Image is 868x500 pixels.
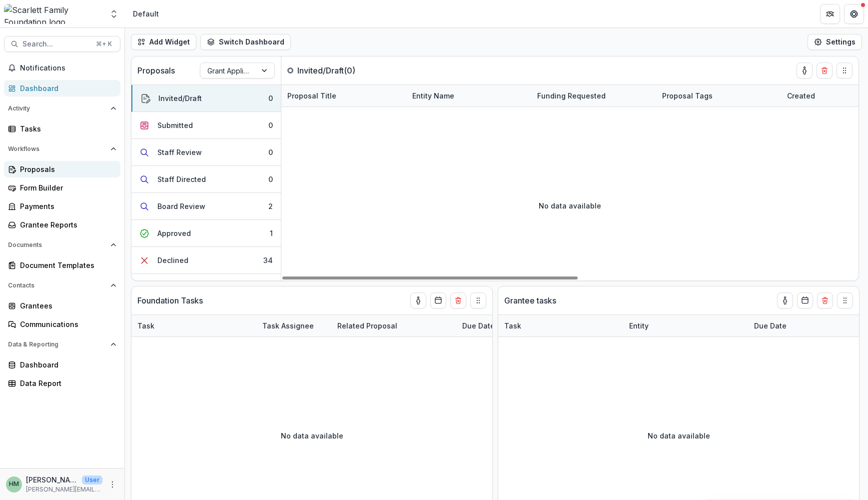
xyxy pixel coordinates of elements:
button: Open Data & Reporting [4,336,120,352]
div: Entity [623,315,748,336]
button: Calendar [430,292,446,308]
a: Proposals [4,161,120,177]
div: Funding Requested [531,85,656,106]
div: Proposal Tags [656,85,781,106]
button: Delete card [817,292,833,308]
a: Grantee Reports [4,216,120,233]
button: Invited/Draft0 [131,85,281,112]
button: toggle-assigned-to-me [410,292,426,308]
span: Contacts [8,282,106,289]
div: Proposal Title [281,85,406,106]
button: Drag [837,292,853,308]
div: Staff Review [157,147,202,157]
div: Entity Name [406,85,531,106]
button: Partners [820,4,840,24]
a: Document Templates [4,257,120,273]
button: toggle-assigned-to-me [777,292,793,308]
div: Due Date [748,315,823,336]
p: Proposals [137,64,175,76]
a: Form Builder [4,179,120,196]
p: No data available [539,200,601,211]
button: Declined34 [131,247,281,274]
button: Open Activity [4,100,120,116]
p: Foundation Tasks [137,294,203,306]
div: Dashboard [20,359,112,370]
button: More [106,478,118,490]
button: Board Review2 [131,193,281,220]
div: Declined [157,255,188,265]
button: Get Help [844,4,864,24]
div: Grantee Reports [20,219,112,230]
div: Due Date [456,315,531,336]
button: Delete card [817,62,833,78]
p: Invited/Draft ( 0 ) [297,64,372,76]
div: Proposal Tags [656,90,719,101]
button: Notifications [4,60,120,76]
div: Created [781,90,821,101]
div: Entity [623,320,655,331]
button: Settings [808,34,862,50]
a: Grantees [4,297,120,314]
div: Submitted [157,120,193,130]
img: Scarlett Family Foundation logo [4,4,103,24]
div: 0 [268,93,273,103]
div: Default [133,8,159,19]
div: Related Proposal [331,320,403,331]
div: Data Report [20,378,112,388]
span: Search... [22,40,90,48]
div: Staff Directed [157,174,206,184]
button: Open Workflows [4,141,120,157]
button: Switch Dashboard [200,34,291,50]
div: Related Proposal [331,315,456,336]
div: Task [498,315,623,336]
button: Drag [837,62,853,78]
div: Tasks [20,123,112,134]
p: Grantee tasks [504,294,556,306]
button: Delete card [450,292,466,308]
button: toggle-assigned-to-me [797,62,813,78]
div: Document Templates [20,260,112,270]
p: No data available [281,430,343,441]
button: Calendar [797,292,813,308]
span: Workflows [8,145,106,152]
div: Task Assignee [256,320,320,331]
div: Approved [157,228,191,238]
div: ⌘ + K [94,38,114,49]
div: Form Builder [20,182,112,193]
div: Task [131,315,256,336]
div: 0 [268,147,273,157]
div: Entity Name [406,90,460,101]
div: Invited/Draft [158,93,202,103]
button: Staff Review0 [131,139,281,166]
div: Dashboard [20,83,112,93]
div: Communications [20,319,112,329]
div: Board Review [157,201,205,211]
div: 34 [263,255,273,265]
button: Approved1 [131,220,281,247]
div: 2 [268,201,273,211]
div: Grantees [20,300,112,311]
button: Open Documents [4,237,120,253]
a: Tasks [4,120,120,137]
button: Open Contacts [4,277,120,293]
p: [PERSON_NAME] [26,474,78,485]
button: Staff Directed0 [131,166,281,193]
div: Task Assignee [256,315,331,336]
button: Drag [470,292,486,308]
div: Due Date [748,320,793,331]
span: Documents [8,241,106,248]
span: Notifications [20,64,116,72]
span: Data & Reporting [8,341,106,348]
a: Payments [4,198,120,214]
div: Funding Requested [531,90,612,101]
button: Search... [4,36,120,52]
button: Submitted0 [131,112,281,139]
